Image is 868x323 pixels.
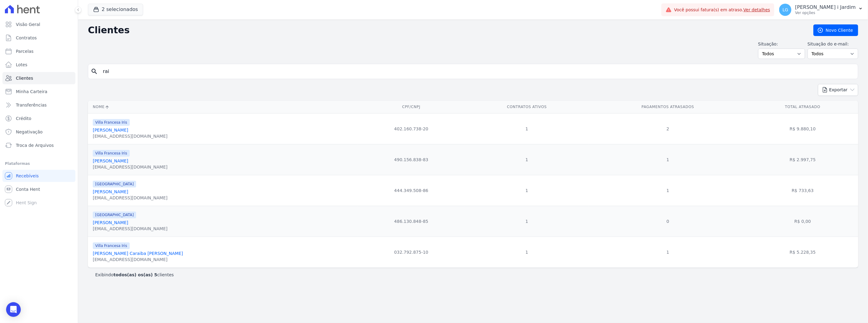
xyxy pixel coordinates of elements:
[588,175,747,206] td: 1
[357,175,465,206] td: 444.349.508-86
[808,41,858,47] label: Situação do e-mail:
[2,99,75,111] a: Transferências
[16,142,54,148] span: Troca de Arquivos
[93,133,168,139] div: [EMAIL_ADDRESS][DOMAIN_NAME]
[93,181,136,187] span: [GEOGRAPHIC_DATA]
[747,113,858,144] td: R$ 9.880,10
[357,144,465,175] td: 490.156.838-83
[774,1,868,18] button: LG [PERSON_NAME] i Jardim Ver opções
[465,144,588,175] td: 1
[91,68,98,75] i: search
[747,237,858,267] td: R$ 5.228,35
[16,115,31,122] span: Crédito
[93,212,136,218] span: [GEOGRAPHIC_DATA]
[93,119,130,126] span: Villa Francesa Iris
[6,302,21,317] div: Open Intercom Messenger
[2,126,75,138] a: Negativação
[743,7,770,12] a: Ver detalhes
[588,144,747,175] td: 1
[758,41,805,47] label: Situação:
[93,256,183,263] div: [EMAIL_ADDRESS][DOMAIN_NAME]
[2,170,75,182] a: Recebíveis
[465,113,588,144] td: 1
[16,102,47,108] span: Transferências
[93,242,130,249] span: Villa Francesa Iris
[93,128,128,132] a: [PERSON_NAME]
[88,4,143,15] button: 2 selecionados
[357,237,465,267] td: 032.792.875-10
[95,272,174,278] p: Exibindo clientes
[16,62,27,68] span: Lotes
[465,175,588,206] td: 1
[588,237,747,267] td: 1
[2,139,75,151] a: Troca de Arquivos
[588,101,747,113] th: Pagamentos Atrasados
[2,72,75,84] a: Clientes
[16,75,33,81] span: Clientes
[5,160,73,167] div: Plataformas
[747,175,858,206] td: R$ 733,63
[93,158,128,163] a: [PERSON_NAME]
[357,113,465,144] td: 402.160.738-20
[114,272,157,277] b: todos(as) os(as) 5
[357,101,465,113] th: CPF/CNPJ
[99,65,855,78] input: Buscar por nome, CPF ou e-mail
[93,195,168,201] div: [EMAIL_ADDRESS][DOMAIN_NAME]
[357,206,465,237] td: 486.130.848-85
[93,251,183,256] a: [PERSON_NAME] Caraiba [PERSON_NAME]
[16,35,37,41] span: Contratos
[2,32,75,44] a: Contratos
[93,150,130,157] span: Villa Francesa Iris
[818,84,858,96] button: Exportar
[88,101,357,113] th: Nome
[2,18,75,31] a: Visão Geral
[93,220,128,225] a: [PERSON_NAME]
[93,164,168,170] div: [EMAIL_ADDRESS][DOMAIN_NAME]
[2,112,75,125] a: Crédito
[16,186,40,192] span: Conta Hent
[2,183,75,195] a: Conta Hent
[2,85,75,98] a: Minha Carteira
[465,237,588,267] td: 1
[795,4,856,10] p: [PERSON_NAME] i Jardim
[2,59,75,71] a: Lotes
[747,206,858,237] td: R$ 0,00
[16,173,39,179] span: Recebíveis
[16,129,43,135] span: Negativação
[16,89,47,95] span: Minha Carteira
[588,113,747,144] td: 2
[747,144,858,175] td: R$ 2.997,75
[465,101,588,113] th: Contratos Ativos
[16,21,40,27] span: Visão Geral
[747,101,858,113] th: Total Atrasado
[795,10,856,15] p: Ver opções
[88,25,804,36] h2: Clientes
[588,206,747,237] td: 0
[93,226,168,232] div: [EMAIL_ADDRESS][DOMAIN_NAME]
[16,48,34,54] span: Parcelas
[2,45,75,57] a: Parcelas
[813,24,858,36] a: Novo Cliente
[465,206,588,237] td: 1
[93,189,128,194] a: [PERSON_NAME]
[783,8,788,12] span: LG
[674,7,770,13] span: Você possui fatura(s) em atraso.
